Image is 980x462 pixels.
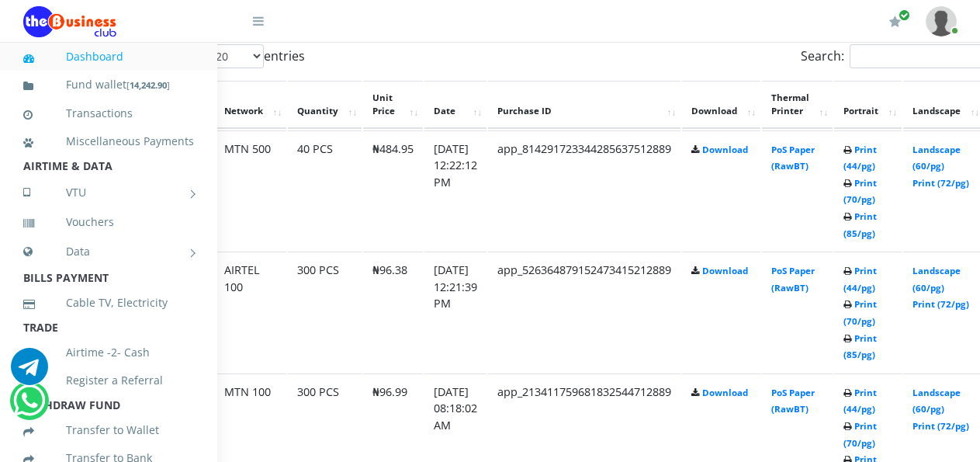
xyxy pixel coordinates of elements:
th: Thermal Printer: activate to sort column ascending [762,81,833,129]
a: Print (85/pg) [843,210,877,239]
a: Dashboard [23,39,194,75]
a: PoS Paper (RawBT) [771,144,815,172]
td: 300 PCS [288,252,362,372]
a: Landscape (60/pg) [912,144,961,172]
a: Chat for support [13,394,45,419]
a: Print (72/pg) [912,420,969,432]
td: AIRTEL 100 [215,252,286,372]
a: Fund wallet[14,242.90] [23,67,194,103]
i: Renew/Upgrade Subscription [889,16,901,28]
td: ₦96.38 [363,252,423,372]
a: Data [23,232,194,271]
a: Print (70/pg) [843,420,877,449]
td: app_814291723344285637512889 [488,130,680,251]
select: Showentries [206,44,264,68]
a: PoS Paper (RawBT) [771,265,815,294]
td: MTN 500 [215,130,286,251]
a: Transactions [23,96,194,131]
a: Print (44/pg) [843,265,877,294]
a: Print (44/pg) [843,144,877,172]
a: Landscape (60/pg) [912,387,961,415]
a: VTU [23,173,194,212]
a: Register a Referral [23,363,194,398]
th: Download: activate to sort column ascending [682,81,760,129]
a: Cable TV, Electricity [23,285,194,321]
a: Print (72/pg) [912,298,969,310]
a: Download [702,144,748,155]
a: Print (70/pg) [843,298,877,327]
small: [ ] [126,79,170,91]
td: [DATE] 12:21:39 PM [424,252,487,372]
td: app_526364879152473415212889 [488,252,680,372]
img: Logo [23,6,116,37]
a: PoS Paper (RawBT) [771,387,815,415]
a: Vouchers [23,204,194,240]
a: Landscape (60/pg) [912,265,961,294]
a: Print (44/pg) [843,387,877,415]
a: Airtime -2- Cash [23,335,194,370]
a: Print (72/pg) [912,177,969,189]
a: Miscellaneous Payments [23,123,194,159]
img: User [926,6,957,36]
a: Chat for support [11,360,48,385]
a: Print (85/pg) [843,332,877,361]
td: ₦484.95 [363,130,423,251]
a: Download [702,387,748,398]
a: Transfer to Wallet [23,412,194,448]
td: 40 PCS [288,130,362,251]
th: Network: activate to sort column ascending [215,81,286,129]
th: Date: activate to sort column ascending [424,81,487,129]
th: Purchase ID: activate to sort column ascending [488,81,680,129]
label: Show entries [174,44,305,68]
th: Quantity: activate to sort column ascending [288,81,362,129]
b: 14,242.90 [130,79,167,91]
th: Unit Price: activate to sort column ascending [363,81,423,129]
td: [DATE] 12:22:12 PM [424,130,487,251]
span: Renew/Upgrade Subscription [899,9,910,21]
th: Portrait: activate to sort column ascending [834,81,902,129]
a: Download [702,265,748,276]
a: Print (70/pg) [843,177,877,206]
